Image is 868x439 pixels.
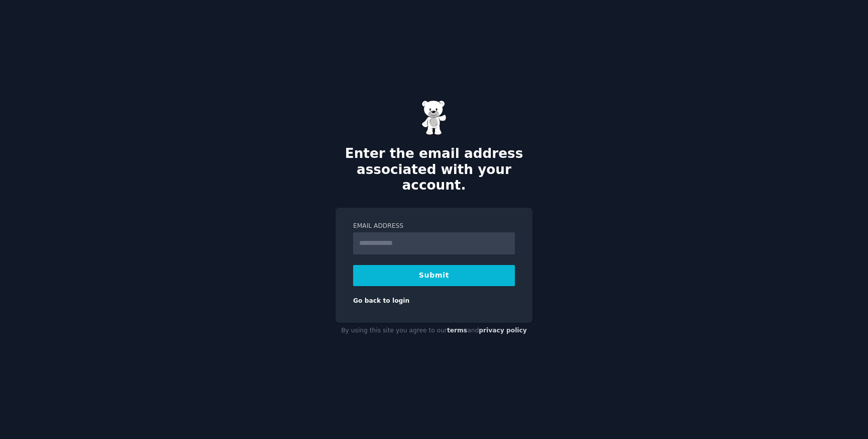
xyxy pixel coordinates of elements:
[336,323,532,339] div: By using this site you agree to our and
[421,100,447,135] img: Gummy Bear
[447,327,467,334] a: terms
[353,297,409,304] a: Go back to login
[353,222,515,231] label: Email Address
[479,327,527,334] a: privacy policy
[336,146,532,194] h2: Enter the email address associated with your account.
[353,265,515,286] button: Submit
